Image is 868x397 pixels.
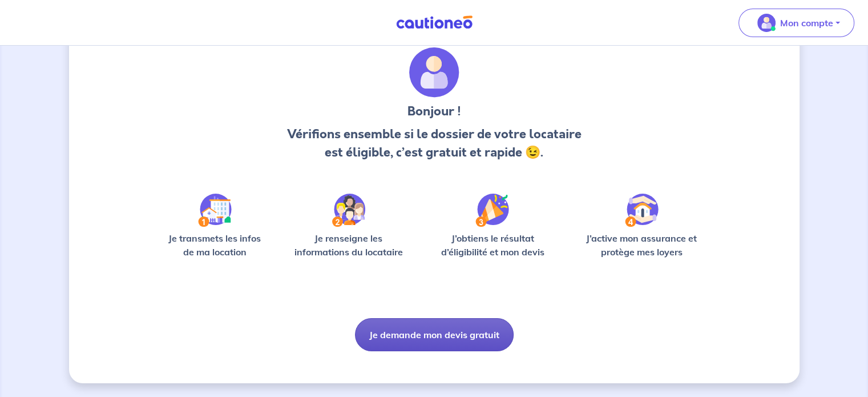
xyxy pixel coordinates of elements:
h3: Bonjour ! [284,102,584,121]
p: J’active mon assurance et protège mes loyers [575,231,708,259]
img: /static/f3e743aab9439237c3e2196e4328bba9/Step-3.svg [475,194,509,227]
p: Mon compte [780,16,833,30]
button: Je demande mon devis gratuit [355,318,514,351]
img: archivate [409,47,459,98]
img: /static/c0a346edaed446bb123850d2d04ad552/Step-2.svg [332,194,365,227]
p: Je renseigne les informations du locataire [288,231,410,259]
img: Cautioneo [391,15,477,30]
p: Vérifions ensemble si le dossier de votre locataire est éligible, c’est gratuit et rapide 😉. [284,125,584,162]
img: /static/bfff1cf634d835d9112899e6a3df1a5d/Step-4.svg [625,194,659,227]
img: /static/90a569abe86eec82015bcaae536bd8e6/Step-1.svg [198,194,232,227]
img: illu_account_valid_menu.svg [757,14,776,32]
p: Je transmets les infos de ma location [160,231,269,259]
button: illu_account_valid_menu.svgMon compte [738,9,854,37]
p: J’obtiens le résultat d’éligibilité et mon devis [428,231,557,259]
